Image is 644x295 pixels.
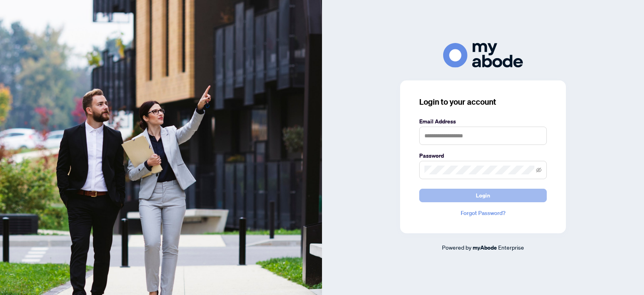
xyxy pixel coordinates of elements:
[443,43,523,67] img: ma-logo
[419,96,547,107] h3: Login to your account
[498,244,524,251] span: Enterprise
[419,117,547,126] label: Email Address
[442,244,471,251] span: Powered by
[473,243,497,252] a: myAbode
[419,189,547,202] button: Login
[419,151,547,160] label: Password
[476,189,490,202] span: Login
[419,209,547,217] a: Forgot Password?
[536,167,542,173] span: eye-invisible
